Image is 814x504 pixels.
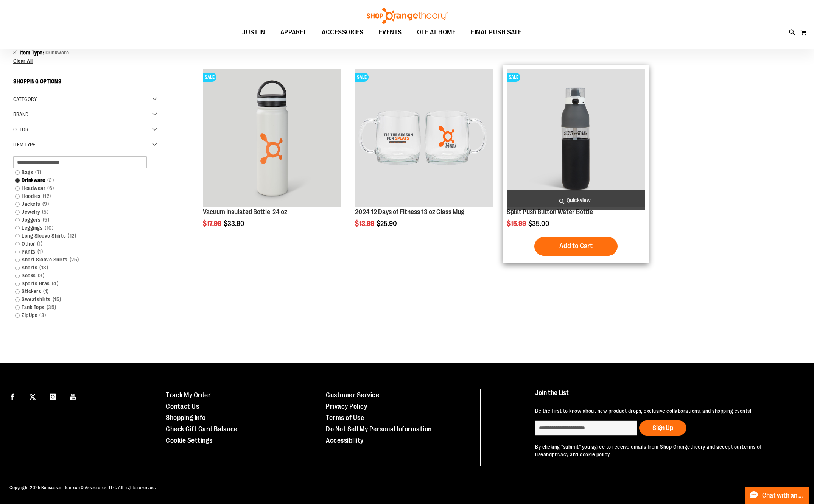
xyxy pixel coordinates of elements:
[417,24,456,41] span: OTF AT HOME
[507,190,645,210] a: Quickview
[199,65,345,246] div: product
[471,24,522,41] span: FINAL PUSH SALE
[41,288,51,296] span: 1
[507,69,645,207] img: Product image for 25oz. Splat Push Button Water Bottle Grey
[11,176,154,184] a: Drinkware3
[13,96,37,102] span: Category
[379,24,402,41] span: EVENTS
[326,391,379,399] a: Customer Service
[6,389,19,403] a: Visit our Facebook page
[37,311,48,319] span: 3
[552,451,611,457] a: privacy and cookie policy.
[326,414,364,422] a: Terms of Use
[326,425,432,433] a: Do Not Sell My Personal Information
[355,220,375,227] span: $13.99
[35,240,45,248] span: 1
[203,220,223,227] span: $17.99
[203,73,216,82] span: SALE
[11,280,154,288] a: Sports Bras4
[507,69,645,208] a: Product image for 25oz. Splat Push Button Water Bottle GreySALE
[11,296,154,303] a: Sweatshirts15
[45,50,69,56] span: Drinkware
[355,69,493,208] a: Main image of 2024 12 Days of Fitness 13 oz Glass MugSALE
[41,192,53,200] span: 12
[33,168,44,176] span: 7
[45,184,56,192] span: 6
[166,414,206,422] a: Shopping Info
[762,492,805,499] span: Chat with an Expert
[507,220,527,227] span: $15.99
[11,224,154,232] a: Leggings10
[43,224,55,232] span: 10
[503,65,649,263] div: product
[11,208,154,216] a: Jewelry5
[463,24,529,41] a: FINAL PUSH SALE
[528,220,551,227] span: $35.00
[9,485,156,490] span: Copyright 2025 Bensussen Deutsch & Associates, LLC. All rights reserved.
[40,208,51,216] span: 5
[11,184,154,192] a: Headwear6
[322,24,364,41] span: ACCESSORIES
[11,288,154,296] a: Stickers1
[11,248,154,256] a: Pants1
[11,264,154,272] a: Shorts13
[13,126,28,132] span: Color
[314,24,371,41] a: ACCESSORIES
[67,389,80,403] a: Visit our Youtube page
[745,487,810,504] button: Chat with an Expert
[11,311,154,319] a: ZipUps3
[535,420,637,436] input: enter email
[26,389,39,403] a: Visit our X page
[51,296,63,303] span: 15
[534,237,618,256] button: Add to Cart
[409,24,464,41] a: OTF AT HOME
[535,407,795,415] p: Be the first to know about new product drops, exclusive collaborations, and shopping events!
[46,389,59,403] a: Visit our Instagram page
[652,424,673,432] span: Sign Up
[355,73,369,82] span: SALE
[11,272,154,280] a: Socks3
[366,8,449,24] img: Shop Orangetheory
[166,403,199,410] a: Contact Us
[326,437,364,444] a: Accessibility
[29,394,36,400] img: Twitter
[224,220,246,227] span: $33.90
[20,50,45,56] span: Item Type
[11,240,154,248] a: Other1
[11,216,154,224] a: Joggers5
[36,248,45,256] span: 1
[13,75,162,92] strong: Shopping Options
[40,200,51,208] span: 9
[13,58,33,64] span: Clear All
[45,176,56,184] span: 3
[535,443,795,458] p: By clicking "submit" you agree to receive emails from Shop Orangetheory and accept our and
[351,65,497,246] div: product
[11,256,154,264] a: Short Sleeve Shirts25
[507,208,593,216] a: Splat Push Button Water Bottle
[326,403,367,410] a: Privacy Policy
[355,69,493,207] img: Main image of 2024 12 Days of Fitness 13 oz Glass Mug
[11,192,154,200] a: Hoodies12
[203,69,341,208] a: Vacuum Insulated Bottle 24 ozSALE
[166,391,211,399] a: Track My Order
[11,168,154,176] a: Bags7
[235,24,273,41] a: JUST IN
[166,437,213,444] a: Cookie Settings
[273,24,314,41] a: APPAREL
[13,111,28,117] span: Brand
[203,69,341,207] img: Vacuum Insulated Bottle 24 oz
[166,425,238,433] a: Check Gift Card Balance
[66,232,78,240] span: 12
[507,73,520,82] span: SALE
[50,280,61,288] span: 4
[36,272,47,280] span: 3
[37,264,50,272] span: 13
[242,24,265,41] span: JUST IN
[45,303,58,311] span: 35
[13,58,162,64] a: Clear All
[559,242,593,250] span: Add to Cart
[535,389,795,403] h4: Join the List
[355,208,464,216] a: 2024 12 Days of Fitness 13 oz Glass Mug
[377,220,398,227] span: $25.90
